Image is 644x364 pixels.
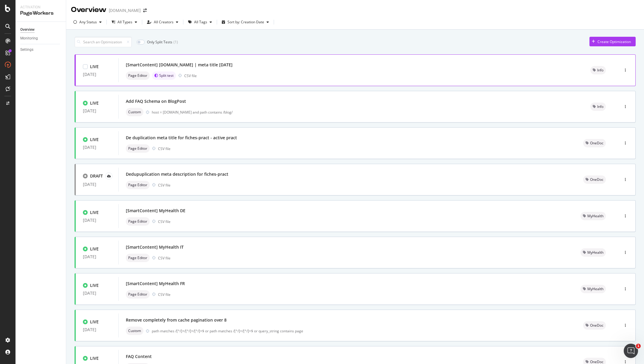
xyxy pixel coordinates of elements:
[128,147,147,150] span: Page Editor
[158,292,171,297] div: CSV file
[128,183,147,187] span: Page Editor
[90,137,99,143] div: LIVE
[126,244,184,250] div: [SmartContent] MyHealth IT
[126,254,150,262] div: neutral label
[590,141,603,145] span: OneDoc
[90,319,99,325] div: LIVE
[128,329,141,333] span: Custom
[90,64,99,70] div: LIVE
[126,208,185,214] div: [SmartContent] MyHealth DE
[83,108,111,113] div: [DATE]
[174,39,178,45] div: ( 1 )
[126,71,150,80] div: neutral label
[184,73,197,78] div: CSV file
[597,68,603,72] span: Info
[152,71,176,80] div: brand label
[20,27,62,33] a: Overview
[83,254,111,259] div: [DATE]
[20,47,62,53] a: Settings
[126,290,150,299] div: neutral label
[186,17,214,27] button: All Tags
[128,220,147,223] span: Page Editor
[583,321,606,330] div: neutral label
[597,39,631,44] div: Create Optimization
[194,20,207,24] div: All Tags
[580,248,606,257] div: neutral label
[90,173,103,179] div: DRAFT
[126,217,150,226] div: neutral label
[20,27,35,33] div: Overview
[152,328,569,334] div: path matches /[^/]+/[^/]+/[^/]+$ or path matches /[^/]+/[^/]+$ or query_string contains page
[90,355,99,361] div: LIVE
[154,20,174,24] div: All Creators
[20,5,61,10] div: Activation
[158,183,171,188] div: CSV file
[126,317,227,323] div: Remove completely from cache pagination over 8
[75,37,132,47] input: Search an Optimization
[158,256,171,261] div: CSV file
[587,251,603,254] span: MyHealth
[590,66,606,74] div: neutral label
[117,20,132,24] div: All Types
[219,17,271,27] button: Sort by: Creation Date
[126,171,228,177] div: Dedupuplication meta description for fiches-pract
[20,10,61,17] div: PageWorkers
[128,74,147,77] span: Page Editor
[583,139,606,147] div: neutral label
[624,344,638,358] iframe: Intercom live chat
[580,285,606,293] div: neutral label
[158,146,171,151] div: CSV file
[590,324,603,327] span: OneDoc
[158,219,171,224] div: CSV file
[152,110,576,115] div: host = [DOMAIN_NAME] and path contains /blog/
[126,62,233,68] div: [SmartContent] [DOMAIN_NAME] | meta title [DATE]
[128,293,147,296] span: Page Editor
[71,17,104,27] button: Any Status
[583,175,606,184] div: neutral label
[589,37,636,46] button: Create Optimization
[587,287,603,291] span: MyHealth
[227,20,264,24] div: Sort by: Creation Date
[90,282,99,288] div: LIVE
[126,144,150,153] div: neutral label
[580,212,606,220] div: neutral label
[90,246,99,252] div: LIVE
[597,105,603,108] span: Info
[126,281,185,287] div: [SmartContent] MyHealth FR
[126,181,150,189] div: neutral label
[128,256,147,260] span: Page Editor
[126,354,152,360] div: FAQ Content
[126,135,237,141] div: De duplication meta title for fiches-pract - active pract
[590,103,606,111] div: neutral label
[128,110,141,114] span: Custom
[20,35,62,42] a: Monitoring
[83,291,111,296] div: [DATE]
[126,327,143,335] div: neutral label
[20,35,38,42] div: Monitoring
[83,327,111,332] div: [DATE]
[126,98,186,104] div: Add FAQ Schema on BlogPost
[20,47,33,53] div: Settings
[109,7,141,13] div: [DOMAIN_NAME]
[83,218,111,223] div: [DATE]
[590,178,603,181] span: OneDoc
[636,344,641,348] span: 1
[145,17,181,27] button: All Creators
[90,100,99,106] div: LIVE
[147,39,172,45] div: Only Split Tests
[590,360,603,364] span: OneDoc
[109,17,140,27] button: All Types
[83,72,111,77] div: [DATE]
[126,108,143,116] div: neutral label
[90,209,99,215] div: LIVE
[587,214,603,218] span: MyHealth
[159,74,174,77] span: Split test
[71,5,106,15] div: Overview
[83,182,111,187] div: [DATE]
[79,20,97,24] div: Any Status
[83,145,111,150] div: [DATE]
[143,8,147,13] div: arrow-right-arrow-left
